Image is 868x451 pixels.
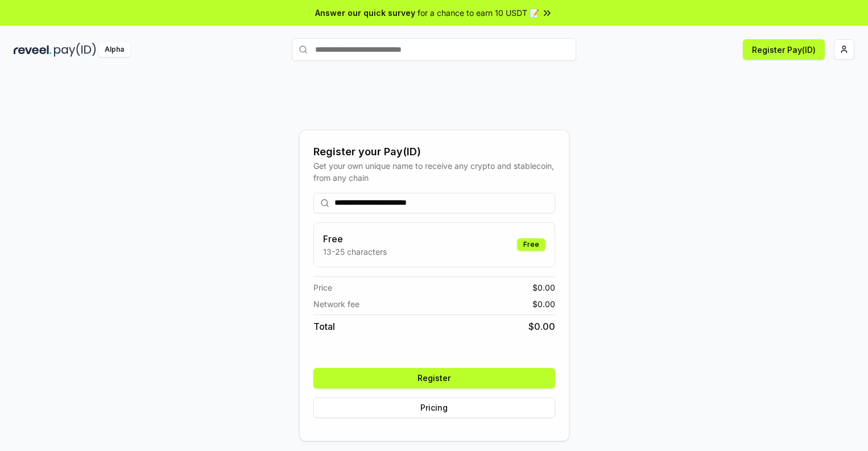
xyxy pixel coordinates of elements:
[98,43,130,57] div: Alpha
[323,246,387,258] p: 13-25 characters
[14,43,52,57] img: reveel_dark
[313,144,555,160] div: Register your Pay(ID)
[313,398,555,418] button: Pricing
[743,39,825,60] button: Register Pay(ID)
[315,7,415,19] span: Answer our quick survey
[528,320,555,333] span: $ 0.00
[313,368,555,388] button: Register
[517,238,545,251] div: Free
[313,320,335,333] span: Total
[313,160,555,184] div: Get your own unique name to receive any crypto and stablecoin, from any chain
[313,298,359,310] span: Network fee
[532,298,555,310] span: $ 0.00
[313,282,332,293] span: Price
[54,43,96,57] img: pay_id
[532,282,555,293] span: $ 0.00
[323,232,387,246] h3: Free
[418,7,539,19] span: for a chance to earn 10 USDT 📝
